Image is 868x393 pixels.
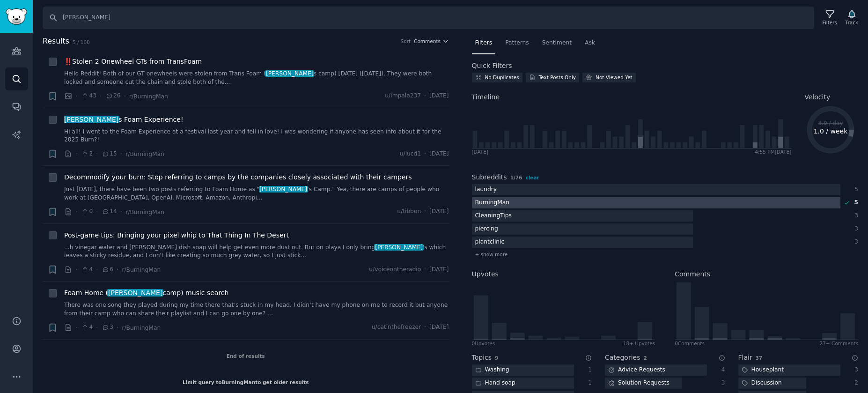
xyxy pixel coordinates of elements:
span: · [100,91,102,101]
span: 3 [102,323,113,332]
a: Foam Home ([PERSON_NAME]camp) music search [64,288,228,298]
h2: Upvotes [472,269,499,279]
span: 2 [643,355,647,361]
span: Patterns [505,39,529,47]
span: Comments [414,38,441,44]
span: · [424,323,426,332]
div: CleaningTips [472,210,515,222]
div: No Duplicates [485,74,519,81]
span: · [76,207,78,217]
span: · [96,149,98,159]
div: BurningMan [472,197,513,209]
div: 1 [584,366,592,374]
span: Velocity [804,92,830,102]
h2: Quick Filters [472,61,512,71]
span: clear [525,175,539,180]
span: u/lucd1 [400,150,421,158]
span: · [424,208,426,216]
div: Track [846,19,858,26]
h2: Topics [472,353,492,363]
a: [PERSON_NAME]s Foam Experience! [64,115,184,125]
span: · [424,150,426,158]
span: · [76,323,78,333]
div: 3 [850,225,859,233]
span: 1 / 76 [510,175,522,180]
span: · [76,91,78,101]
div: 18+ Upvotes [623,340,655,347]
div: Washing [472,364,513,376]
span: · [117,323,118,333]
span: · [120,207,122,217]
span: u/voiceontheradio [369,266,421,274]
input: Search Keyword [43,7,814,29]
span: 26 [105,92,121,100]
div: Not Viewed Yet [596,74,633,81]
text: 1.0 / week [814,127,848,135]
div: 4:55 PM [DATE] [755,148,791,155]
h2: Comments [675,269,710,279]
div: 0 Upvote s [472,340,495,347]
span: Timeline [472,92,500,102]
div: 5 [850,199,859,207]
img: GummySearch logo [6,8,27,25]
a: Post-game tips: Bringing your pixel whip to That Thing In The Desert [64,230,289,240]
span: s Foam Experience! [64,115,184,125]
span: Foam Home ( camp) music search [64,288,228,298]
span: 15 [102,150,117,158]
div: plantclinic [472,237,508,248]
span: [PERSON_NAME] [259,186,308,193]
div: Advice Requests [605,364,669,376]
div: 4 [717,366,725,374]
a: Hi all! I went to the Foam Experience at a festival last year and fell in love! I was wondering i... [64,128,449,144]
div: 3 [717,379,725,387]
div: 5 [850,185,859,194]
div: Limit query to BurningMan to get older results [183,379,309,386]
span: 4 [81,266,93,274]
span: u/impala237 [385,92,421,100]
h2: Categories [605,353,640,363]
button: Comments [414,38,449,44]
span: [PERSON_NAME] [374,244,423,251]
div: [DATE] [472,148,489,155]
span: r/BurningMan [129,93,168,100]
button: Track [842,8,861,28]
div: Filters [823,19,837,26]
span: · [424,92,426,100]
div: 3 [850,366,859,374]
div: Discussion [738,378,785,389]
span: [PERSON_NAME] [63,116,119,123]
span: Results [43,36,69,47]
span: 43 [81,92,96,100]
div: 27+ Comments [820,340,858,347]
span: · [124,91,126,101]
span: r/BurningMan [125,151,164,157]
div: Solution Requests [605,378,673,389]
span: · [96,265,98,274]
a: ‼️Stolen 2 Onewheel GTs from TransFoam [64,57,202,67]
span: · [96,207,98,217]
div: 1 [584,379,592,387]
span: Sentiment [542,39,572,47]
span: u/catinthefreezer [372,323,421,332]
div: End of results [43,340,449,372]
div: 2 [850,379,859,387]
span: 6 [102,266,113,274]
a: ...h vinegar water and [PERSON_NAME] dish soap will help get even more dust out. But on playa I o... [64,244,449,260]
span: · [76,149,78,159]
div: Text Posts Only [539,74,576,81]
div: laundry [472,184,500,196]
div: 0 Comment s [675,340,705,347]
span: [DATE] [429,266,449,274]
span: · [76,265,78,274]
span: [DATE] [429,323,449,332]
span: · [424,266,426,274]
span: [DATE] [429,150,449,158]
h2: Flair [738,353,752,363]
span: Filters [475,39,493,47]
a: Hello Reddit! Both of our GT onewheels were stolen from Trans Foam ([PERSON_NAME]s camp) [DATE] (... [64,70,449,86]
div: Houseplant [738,364,787,376]
span: 2 [81,150,93,158]
span: [DATE] [429,92,449,100]
span: u/tibbon [397,208,421,216]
